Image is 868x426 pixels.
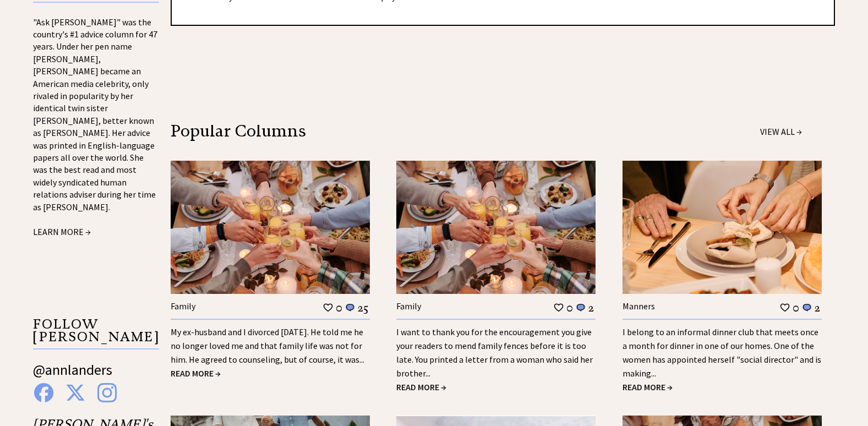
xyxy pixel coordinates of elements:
[357,301,369,315] td: 25
[623,301,655,312] a: Manners
[588,301,594,315] td: 2
[33,361,112,390] a: @annlanders
[33,16,159,239] div: "Ask [PERSON_NAME]" was the country's #1 advice column for 47 years. Under her pen name [PERSON_N...
[396,381,446,392] a: READ MORE →
[814,301,821,315] td: 2
[760,126,802,137] a: VIEW ALL →
[566,301,574,315] td: 0
[171,161,370,293] img: family.jpg
[396,301,421,312] a: Family
[323,302,334,313] img: heart_outline%201.png
[396,326,593,379] a: I want to thank you for the encouragement you give your readers to mend family fences before it i...
[779,302,790,313] img: heart_outline%201.png
[171,326,364,365] a: My ex-husband and I divorced [DATE]. He told me he no longer loved me and that family life was no...
[97,383,117,402] img: instagram%20blue.png
[171,368,221,379] a: READ MORE →
[65,383,85,402] img: x%20blue.png
[575,303,586,313] img: message_round%201.png
[553,302,564,313] img: heart_outline%201.png
[335,301,343,315] td: 0
[345,303,356,313] img: message_round%201.png
[801,303,812,313] img: message_round%201.png
[396,161,596,293] img: family.jpg
[623,161,822,293] img: manners.jpg
[171,125,569,137] div: Popular Columns
[34,383,53,402] img: facebook%20blue.png
[623,326,821,379] a: I belong to an informal dinner club that meets once a month for dinner in one of our homes. One o...
[792,301,800,315] td: 0
[171,301,195,312] a: Family
[623,381,673,392] a: READ MORE →
[33,318,159,349] p: FOLLOW [PERSON_NAME]
[33,226,91,237] a: LEARN MORE →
